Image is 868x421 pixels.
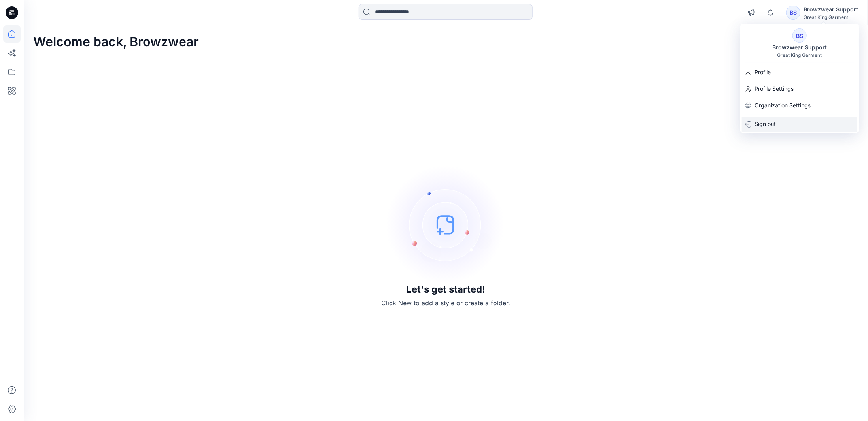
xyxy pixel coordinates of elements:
p: Profile Settings [755,81,794,96]
a: Profile [740,65,859,80]
div: BS [792,28,807,43]
div: Great King Garment [777,52,822,58]
p: Profile [755,65,771,80]
p: Organization Settings [755,98,811,113]
a: Profile Settings [740,81,859,96]
p: Sign out [755,117,776,132]
div: Browzwear Support [768,43,832,52]
img: empty-state-image.svg [387,165,505,284]
h2: Welcome back, Browzwear [33,35,199,49]
p: Click New to add a style or create a folder. [382,298,511,308]
div: Browzwear Support [804,5,858,14]
a: Organization Settings [740,98,859,113]
div: BS [786,6,800,20]
div: Great King Garment [804,14,858,20]
h3: Let's get started! [407,284,486,295]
